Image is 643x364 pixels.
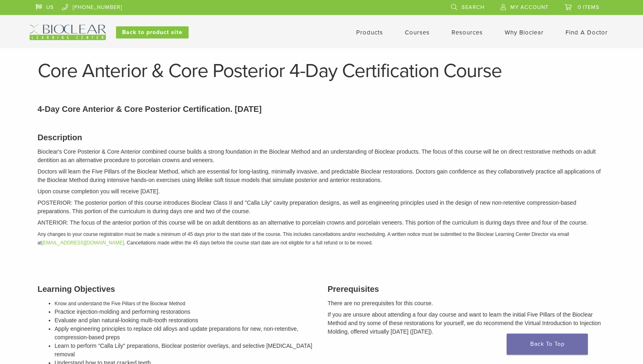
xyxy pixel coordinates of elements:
[38,148,606,165] p: Bioclear's Core Posterior & Core Anterior combined course builds a strong foundation in the Biocl...
[38,131,606,143] h3: Description
[452,29,483,36] a: Resources
[578,4,600,11] span: 0 items
[38,218,606,227] p: ANTERIOR: The focus of the anterior portion of this course will be on adult dentitions as an alte...
[38,61,606,81] h1: Core Anterior & Core Posterior 4-Day Certification Course
[328,310,606,336] p: If you are unsure about attending a four day course and want to learn the initial Five Pillars of...
[328,283,606,295] h3: Prerequisites
[507,334,588,355] a: Back To Top
[38,231,569,246] em: Any changes to your course registration must be made a minimum of 45 days prior to the start date...
[38,167,606,184] p: Doctors will learn the Five Pillars of the Bioclear Method, which are essential for long-lasting,...
[356,29,383,36] a: Products
[55,325,316,342] li: Apply engineering principles to replace old alloys and update preparations for new, non-retentive...
[55,308,316,316] li: Practice injection-molding and performing restorations
[328,299,606,308] p: There are no prerequisites for this course.
[116,26,189,39] a: Back to product site
[55,342,316,359] li: Learn to perform "Calla Lily" preparations, Bioclear posterior overlays, and selective [MEDICAL_D...
[462,4,484,11] span: Search
[566,29,608,36] a: Find A Doctor
[38,103,606,115] p: 4-Day Core Anterior & Core Posterior Certification. [DATE]
[55,316,316,325] li: Evaluate and plan natural-looking multi-tooth restorations
[405,29,430,36] a: Courses
[38,199,606,216] p: POSTERIOR: The posterior portion of this course introduces Bioclear Class II and "Calla Lily" cav...
[38,187,606,196] p: Upon course completion you will receive [DATE].
[30,25,106,40] img: Bioclear
[55,301,185,306] span: Know and understand the Five Pillars of the Bioclear Method
[42,240,124,246] a: [EMAIL_ADDRESS][DOMAIN_NAME]
[505,29,544,36] a: Why Bioclear
[38,283,316,295] h3: Learning Objectives
[510,4,548,11] span: My Account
